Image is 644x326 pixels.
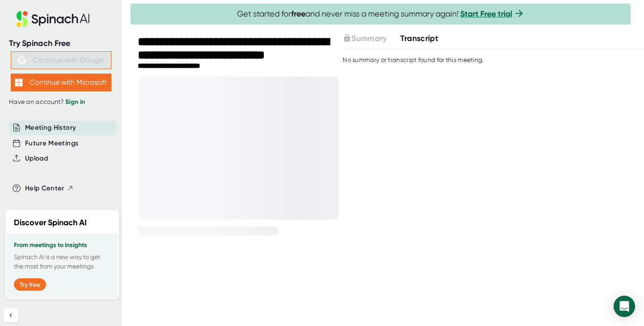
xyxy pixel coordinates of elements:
a: Start Free trial [460,9,512,19]
div: Try Spinach Free [9,38,113,49]
button: Meeting History [25,123,76,133]
button: Try free [14,278,46,291]
button: Help Center [25,183,74,194]
button: Collapse sidebar [4,308,18,322]
img: Aehbyd4JwY73AAAAAElFTkSuQmCC [18,56,26,64]
button: Transcript [400,33,439,45]
div: Upgrade to access [343,33,400,45]
button: Summary [343,33,386,45]
b: free [291,9,305,19]
span: Transcript [400,33,439,43]
div: Have an account? [9,98,113,106]
div: Open Intercom Messenger [614,296,635,317]
p: Spinach AI is a new way to get the most from your meetings [14,252,110,271]
button: Continue with Microsoft [11,74,111,91]
button: Future Meetings [25,138,78,149]
h3: From meetings to insights [14,242,110,249]
div: No summary or transcript found for this meeting. [343,56,483,64]
span: Get started for and never miss a meeting summary again! [237,9,525,19]
a: Sign in [65,98,85,106]
span: Summary [352,33,386,43]
h2: Discover Spinach AI [14,217,87,229]
button: Upload [25,153,48,164]
button: Continue with Google [11,51,111,69]
span: Help Center [25,183,64,194]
